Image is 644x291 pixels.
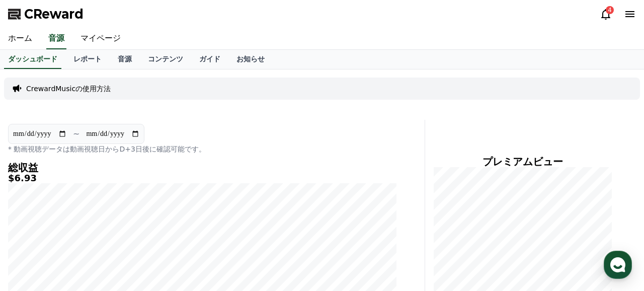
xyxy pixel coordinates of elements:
a: CReward [8,6,84,22]
a: マイページ [72,28,129,49]
h5: $6.93 [8,173,396,183]
a: 音源 [46,28,66,49]
a: CrewardMusicの使用方法 [26,84,111,94]
a: お知らせ [228,50,273,69]
h4: プレミアムビュー [433,156,612,167]
a: コンテンツ [140,50,191,69]
p: ~ [73,128,79,140]
a: 音源 [110,50,140,69]
a: ダッシュボード [4,50,61,69]
a: 4 [600,8,612,20]
p: * 動画視聴データは動画視聴日からD+3日後に確認可能です。 [8,144,396,154]
a: レポート [65,50,110,69]
a: ガイド [191,50,228,69]
span: CReward [24,6,84,22]
div: 4 [606,6,614,14]
h4: 総収益 [8,162,396,173]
